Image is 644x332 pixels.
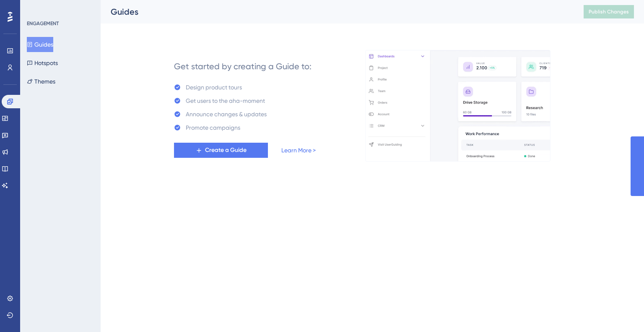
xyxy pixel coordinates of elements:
a: Learn More > [281,145,316,155]
img: 21a29cd0e06a8f1d91b8bced9f6e1c06.gif [365,50,551,162]
div: Get users to the aha-moment [186,96,265,106]
span: Publish Changes [589,8,629,15]
div: Get started by creating a Guide to: [174,60,312,72]
button: Publish Changes [584,5,634,18]
div: Design product tours [186,82,242,92]
div: ENGAGEMENT [27,20,59,27]
span: Create a Guide [205,145,247,155]
div: Promote campaigns [186,123,240,133]
button: Guides [27,37,53,52]
button: Themes [27,74,55,89]
button: Hotspots [27,55,58,71]
button: Create a Guide [174,143,268,158]
div: Announce changes & updates [186,109,267,119]
iframe: UserGuiding AI Assistant Launcher [609,299,634,324]
div: Guides [111,6,563,18]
